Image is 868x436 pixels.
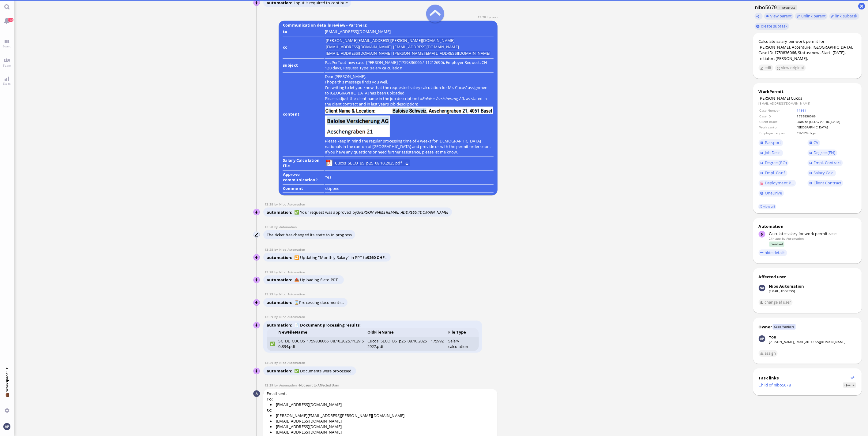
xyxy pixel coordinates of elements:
[782,236,785,241] span: by
[791,95,802,101] span: Cucos
[279,225,297,229] span: automation@bluelakelegal.com
[267,209,294,215] span: automation
[769,231,856,236] div: Calculate salary for work permit case
[270,430,494,435] li: [EMAIL_ADDRESS][DOMAIN_NAME]
[283,73,324,157] td: content
[270,413,494,419] li: [PERSON_NAME][EMAIL_ADDRESS][PERSON_NAME][DOMAIN_NAME]
[814,150,836,155] span: Degree (EN)
[267,323,294,328] span: automation
[325,138,493,149] p: Please keep in mind the regular processing time of 4 weeks for [DEMOGRAPHIC_DATA] nationals in th...
[265,292,274,297] span: 13:29
[759,224,856,229] div: Automation
[8,18,13,22] span: 182
[267,255,294,260] span: automation
[759,119,796,124] td: Client name
[283,185,324,193] td: Comment
[294,323,361,328] strong: 📄 Document processing results:
[759,101,856,105] dd: [EMAIL_ADDRESS][DOMAIN_NAME]
[808,139,821,146] a: CV
[773,324,796,329] span: Case Workers
[274,383,279,388] span: by
[267,232,352,238] span: The ticket has changed its state to In progress
[299,383,339,388] span: Not sent to Affected User
[851,376,855,380] button: Show flow diagram
[265,270,274,274] span: 13:28
[759,65,774,71] button: edit
[808,160,843,166] a: Empl. Contract
[274,202,279,206] span: by
[366,337,446,351] td: Cucos_SECO_BS_p25_08.10.2025__1759922927.pdf
[797,119,856,124] td: Baloise [GEOGRAPHIC_DATA]
[283,171,324,185] td: Approve communication?
[843,382,856,388] span: Status
[279,247,305,252] span: automation@nibo.ai
[808,180,844,187] a: Client Contract
[267,300,294,305] span: automation
[759,170,787,176] a: Empl. Conf.
[274,315,279,319] span: by
[797,108,806,113] a: 11361
[405,161,409,165] button: Download Cucos_SECO_BS_p25_08.10.2025.pdf
[325,29,391,34] runbook-parameter-view: [EMAIL_ADDRESS][DOMAIN_NAME]
[267,277,294,283] span: automation
[393,45,459,50] li: [EMAIL_ADDRESS][DOMAIN_NAME]
[325,96,493,107] p: Please adjust the client name in the job description to , as stated in the client contract and in...
[808,170,836,176] a: Salary Calc.
[759,285,765,291] img: Nibo Automation
[274,225,279,229] span: by
[759,274,786,279] div: Affected user
[298,383,339,388] span: -
[759,350,778,357] button: assign
[294,300,344,305] span: ⌛Processing documents...
[759,299,793,306] button: change af user
[765,150,781,155] span: Job Desc.
[326,38,454,43] li: [PERSON_NAME][EMAIL_ADDRESS][PERSON_NAME][DOMAIN_NAME]
[279,202,305,206] span: automation@nibo.ai
[829,13,859,20] task-group-action-menu: link subtask
[836,13,858,19] span: link subtask
[335,160,402,166] span: Cucos_SECO_BS_p25_08.10.2025.pdf
[764,13,794,20] button: view parent
[759,95,790,101] span: [PERSON_NAME]
[283,28,324,36] td: to
[325,74,493,79] p: Dear [PERSON_NAME],
[759,125,796,130] td: Work canton
[758,204,776,209] a: view all
[797,114,856,119] td: 1759836066
[270,402,494,408] li: [EMAIL_ADDRESS][DOMAIN_NAME]
[1,44,13,48] span: Board
[274,361,279,365] span: by
[492,15,498,19] span: anand.pazhenkottil@bluelakelegal.com
[326,160,333,166] img: Cucos_SECO_BS_p25_08.10.2025.pdf
[775,65,806,71] button: view original
[282,21,369,29] b: Communication details review - Partners:
[326,45,392,50] li: [EMAIL_ADDRESS][DOMAIN_NAME]
[769,289,795,293] a: [EMAIL_ADDRESS]
[325,107,493,114] img: DzffsuPXWQoVAAAAAElFTkSuQmCC
[270,419,494,424] li: [EMAIL_ADDRESS][DOMAIN_NAME]
[753,4,777,11] h1: nibo5679
[254,300,260,306] img: Nibo Automation
[325,174,331,180] span: Yes
[274,292,279,297] span: by
[254,209,260,216] img: Nibo Automation
[759,150,783,156] a: Job Desc.
[265,361,274,365] span: 13:29
[265,247,274,252] span: 13:28
[325,149,493,155] p: If you have any questions or need further assistance, please let me know.
[325,79,493,96] p: I hope this message finds you well. I'm writing to let you know that the requested salary calcula...
[422,96,464,101] em: Baloise Versicherung AG
[274,247,279,252] span: by
[254,254,260,261] img: Nibo Automation
[769,242,785,247] span: Finished
[759,324,772,330] div: Owner
[267,337,277,351] td: ✅
[267,397,273,402] strong: To:
[326,51,392,56] li: [EMAIL_ADDRESS][DOMAIN_NAME]
[759,89,856,94] div: WorkPermit
[446,337,479,351] td: Salary calculation
[759,160,789,166] a: Degree (RO)
[814,180,842,186] span: Client Contract
[254,322,260,329] img: Nibo Automation
[1,63,13,68] span: Team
